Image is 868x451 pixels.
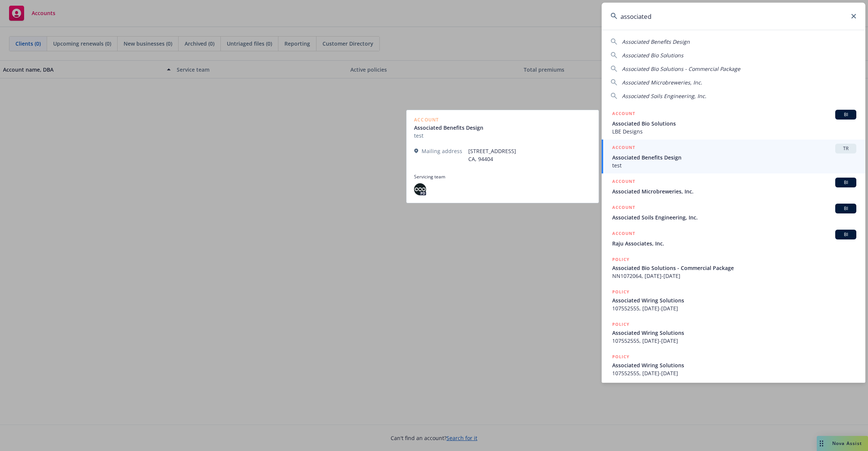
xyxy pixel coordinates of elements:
[612,361,856,369] span: Associated Wiring Solutions
[612,204,635,213] h5: ACCOUNT
[602,252,865,284] a: POLICYAssociated Bio Solutions - Commercial PackageNN1072064, [DATE]-[DATE]
[622,38,690,45] span: Associated Benefits Design
[602,316,865,349] a: POLICYAssociated Wiring Solutions107552555, [DATE]-[DATE]
[838,145,853,152] span: TR
[612,329,856,337] span: Associated Wiring Solutions
[602,106,865,140] a: ACCOUNTBIAssociated Bio SolutionsLBE Designs
[612,304,856,312] span: 107552555, [DATE]-[DATE]
[612,296,856,304] span: Associated Wiring Solutions
[612,110,635,119] h5: ACCOUNT
[612,153,856,161] span: Associated Benefits Design
[612,264,856,272] span: Associated Bio Solutions - Commercial Package
[612,213,856,221] span: Associated Soils Engineering, Inc.
[612,256,630,263] h5: POLICY
[602,226,865,252] a: ACCOUNTBIRaju Associates, Inc.
[612,272,856,280] span: NN1072064, [DATE]-[DATE]
[602,284,865,316] a: POLICYAssociated Wiring Solutions107552555, [DATE]-[DATE]
[612,144,635,153] h5: ACCOUNT
[838,179,853,186] span: BI
[612,161,856,169] span: test
[602,199,865,226] a: ACCOUNTBIAssociated Soils Engineering, Inc.
[612,288,630,296] h5: POLICY
[612,127,856,135] span: LBE Designs
[622,79,702,86] span: Associated Microbreweries, Inc.
[622,92,706,100] span: Associated Soils Engineering, Inc.
[838,111,853,118] span: BI
[612,337,856,345] span: 107552555, [DATE]-[DATE]
[602,173,865,199] a: ACCOUNTBIAssociated Microbreweries, Inc.
[602,140,865,173] a: ACCOUNTTRAssociated Benefits Designtest
[838,231,853,238] span: BI
[612,187,856,195] span: Associated Microbreweries, Inc.
[612,321,630,328] h5: POLICY
[612,353,630,360] h5: POLICY
[612,178,635,187] h5: ACCOUNT
[622,52,683,59] span: Associated Bio Solutions
[612,230,635,239] h5: ACCOUNT
[602,3,865,30] input: Search...
[612,120,856,127] span: Associated Bio Solutions
[612,369,856,377] span: 107552555, [DATE]-[DATE]
[838,205,853,212] span: BI
[602,349,865,381] a: POLICYAssociated Wiring Solutions107552555, [DATE]-[DATE]
[612,239,856,247] span: Raju Associates, Inc.
[622,65,740,72] span: Associated Bio Solutions - Commercial Package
